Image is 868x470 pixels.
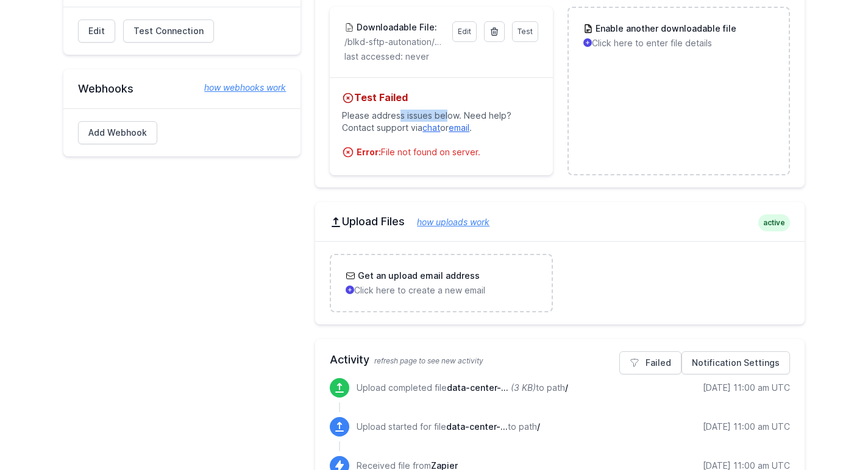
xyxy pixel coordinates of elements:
[357,382,568,394] p: Upload completed file to path
[374,356,483,365] span: refresh page to see new activity
[357,421,540,433] p: Upload started for file to path
[331,255,551,311] a: Get an upload email address Click here to create a new email
[583,37,774,49] p: Click here to enter file details
[357,146,540,158] div: File not found on server.
[342,90,540,105] h4: Test Failed
[354,21,437,33] h3: Downloadable File:
[133,25,204,37] span: Test Connection
[447,382,508,393] span: data-center-1758106814.csv
[192,82,286,94] a: how webhooks work
[78,19,115,43] a: Edit
[758,214,790,231] span: active
[619,351,681,374] a: Failed
[330,214,790,229] h2: Upload Files
[78,121,157,144] a: Add Webhook
[512,21,538,42] a: Test
[342,105,540,139] p: Please address issues below. Need help? Contact support via or .
[565,382,568,393] span: /
[446,421,508,432] span: data-center-1758106814.csv
[344,51,538,63] p: last accessed: never
[449,122,469,133] a: email
[569,8,789,64] a: Enable another downloadable file Click here to enter file details
[355,270,480,282] h3: Get an upload email address
[123,19,214,43] a: Test Connection
[703,382,790,394] div: [DATE] 11:00 am UTC
[511,382,536,393] i: (3 KB)
[78,82,286,96] h2: Webhooks
[452,21,477,42] a: Edit
[344,36,444,48] p: /blkd-sftp-autonation/data-center//upload_{YYYY}/leads_{MM}{DD}.csv
[593,23,736,35] h3: Enable another downloadable file
[405,217,489,227] a: how uploads work
[357,147,381,157] strong: Error:
[807,409,853,455] iframe: Drift Widget Chat Controller
[330,351,790,368] h2: Activity
[346,284,536,296] p: Click here to create a new email
[681,351,790,374] a: Notification Settings
[518,27,533,36] span: Test
[703,421,790,433] div: [DATE] 11:00 am UTC
[537,421,540,432] span: /
[422,122,440,133] a: chat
